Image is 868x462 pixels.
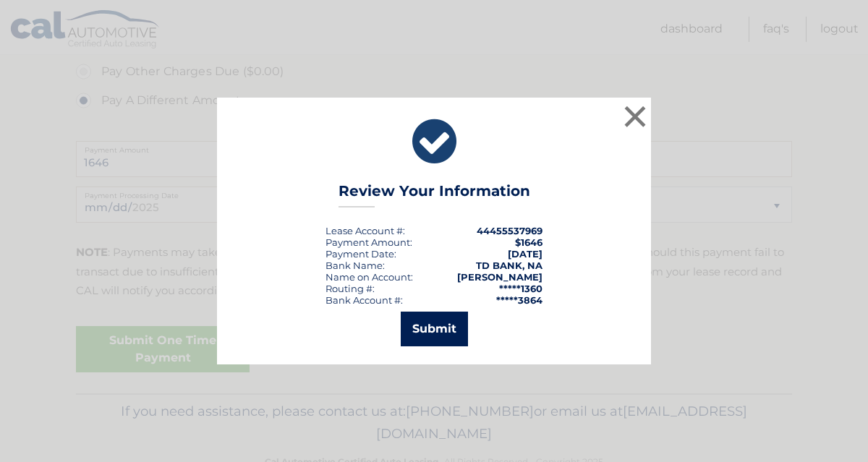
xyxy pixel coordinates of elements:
div: Lease Account #: [325,225,405,236]
div: Name on Account: [325,271,413,283]
strong: [PERSON_NAME] [457,271,542,283]
div: Bank Name: [325,260,385,271]
button: Submit [401,312,468,346]
h3: Review Your Information [339,182,530,208]
button: × [621,102,650,131]
span: $1646 [515,236,542,248]
strong: 44455537969 [477,225,542,236]
div: Routing #: [325,283,375,294]
div: Bank Account #: [325,294,403,306]
div: Payment Amount: [325,236,412,248]
span: [DATE] [508,248,542,260]
div: : [325,248,396,260]
span: Payment Date [325,248,394,260]
strong: TD BANK, NA [476,260,542,271]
